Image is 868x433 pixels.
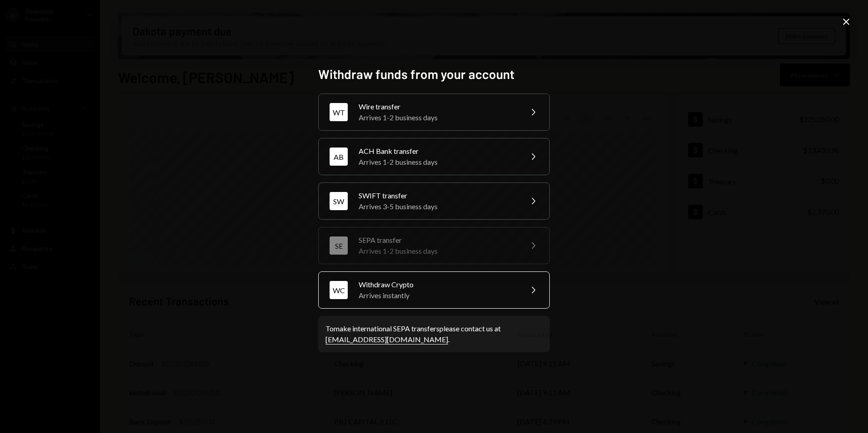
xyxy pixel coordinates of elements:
div: AB [330,148,348,166]
div: Arrives instantly [359,290,517,301]
div: WC [330,281,348,299]
button: WTWire transferArrives 1-2 business days [318,93,550,131]
div: Withdraw Crypto [359,279,517,290]
div: SW [330,192,348,210]
h2: Withdraw funds from your account [318,65,550,83]
div: SEPA transfer [359,235,517,246]
div: Arrives 3-5 business days [359,201,517,212]
div: SE [330,236,348,255]
div: ACH Bank transfer [359,146,517,157]
div: Wire transfer [359,101,517,112]
a: [EMAIL_ADDRESS][DOMAIN_NAME] [325,335,448,344]
div: WT [330,103,348,121]
button: ABACH Bank transferArrives 1-2 business days [318,138,550,175]
button: SESEPA transferArrives 1-2 business days [318,227,550,264]
div: Arrives 1-2 business days [359,157,517,167]
div: Arrives 1-2 business days [359,112,517,123]
button: SWSWIFT transferArrives 3-5 business days [318,182,550,220]
div: Arrives 1-2 business days [359,246,517,256]
div: SWIFT transfer [359,190,517,201]
div: To make international SEPA transfers please contact us at . [325,323,542,345]
button: WCWithdraw CryptoArrives instantly [318,271,550,309]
